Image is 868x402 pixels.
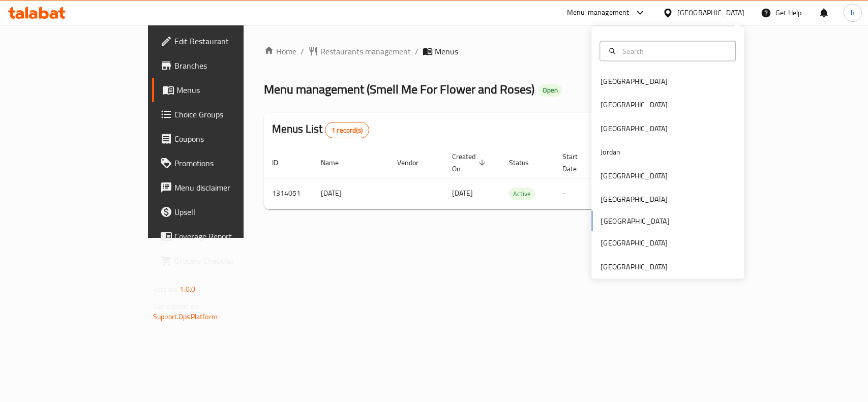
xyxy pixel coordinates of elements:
[601,76,668,87] div: [GEOGRAPHIC_DATA]
[452,187,473,200] span: [DATE]
[174,133,285,145] span: Coupons
[601,261,668,272] div: [GEOGRAPHIC_DATA]
[152,224,293,249] a: Coverage Report
[153,283,178,296] span: Version:
[152,53,293,78] a: Branches
[313,178,389,209] td: [DATE]
[567,7,630,19] div: Menu-management
[320,45,411,57] span: Restaurants management
[174,230,285,242] span: Coverage Report
[174,35,285,47] span: Edit Restaurant
[538,86,562,95] span: Open
[174,181,285,194] span: Menu disclaimer
[301,45,304,57] li: /
[601,170,668,181] div: [GEOGRAPHIC_DATA]
[452,150,489,175] span: Created On
[308,45,411,57] a: Restaurants management
[174,59,285,72] span: Branches
[152,102,293,127] a: Choice Groups
[554,178,603,209] td: -
[264,78,534,101] span: Menu management ( Smell Me For Flower and Roses )
[415,45,418,57] li: /
[397,157,432,169] span: Vendor
[174,108,285,120] span: Choice Groups
[272,121,369,138] h2: Menus List
[152,249,293,273] a: Grocery Checklist
[851,7,855,18] span: h
[152,200,293,224] a: Upsell
[153,300,200,313] span: Get support on:
[179,283,195,296] span: 1.0.0
[538,84,562,97] div: Open
[174,255,285,267] span: Grocery Checklist
[435,45,458,57] span: Menus
[509,157,542,169] span: Status
[601,146,620,158] div: Jordan
[272,157,291,169] span: ID
[601,194,668,205] div: [GEOGRAPHIC_DATA]
[264,147,769,209] table: enhanced table
[601,237,668,249] div: [GEOGRAPHIC_DATA]
[509,188,535,200] span: Active
[152,151,293,175] a: Promotions
[174,157,285,169] span: Promotions
[153,310,218,323] a: Support.OpsPlatform
[176,84,285,96] span: Menus
[174,206,285,218] span: Upsell
[152,78,293,102] a: Menus
[677,7,744,18] div: [GEOGRAPHIC_DATA]
[601,122,668,134] div: [GEOGRAPHIC_DATA]
[152,175,293,200] a: Menu disclaimer
[264,45,700,57] nav: breadcrumb
[618,45,729,56] input: Search
[152,127,293,151] a: Coupons
[321,157,352,169] span: Name
[601,99,668,110] div: [GEOGRAPHIC_DATA]
[152,29,293,53] a: Edit Restaurant
[325,126,369,135] span: 1 record(s)
[562,150,591,175] span: Start Date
